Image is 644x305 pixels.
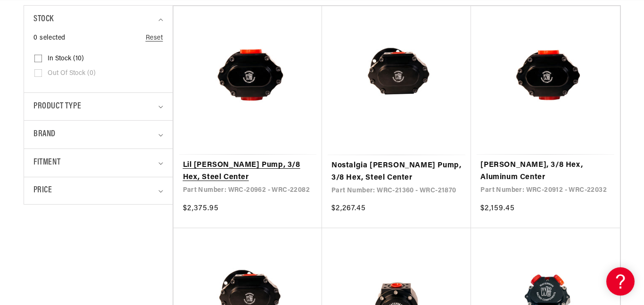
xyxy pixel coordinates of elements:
[183,159,313,183] a: Lil [PERSON_NAME] Pump, 3/8 Hex, Steel Center
[33,121,163,148] summary: Brand (0 selected)
[480,159,610,183] a: [PERSON_NAME], 3/8 Hex, Aluminum Center
[48,69,96,78] span: Out of stock (0)
[33,6,163,33] summary: Stock (0 selected)
[33,177,163,204] summary: Price
[33,128,56,141] span: Brand
[33,93,163,121] summary: Product type (0 selected)
[33,100,81,114] span: Product type
[331,160,462,184] a: Nostalgia [PERSON_NAME] Pump, 3/8 Hex, Steel Center
[33,33,66,43] span: 0 selected
[48,55,84,63] span: In stock (10)
[33,149,163,177] summary: Fitment (0 selected)
[33,184,52,197] span: Price
[33,13,54,26] span: Stock
[33,156,60,170] span: Fitment
[146,33,163,43] a: Reset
